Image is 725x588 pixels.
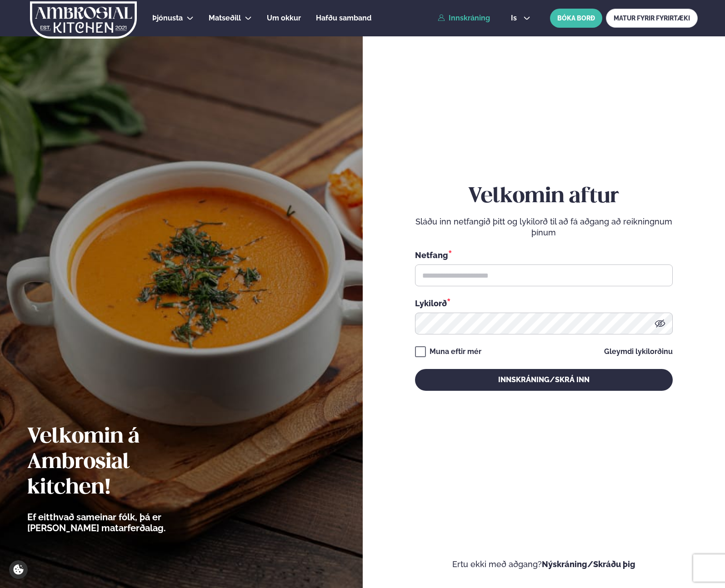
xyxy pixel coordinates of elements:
[267,13,301,24] a: Um okkur
[316,14,371,22] span: Hafðu samband
[29,1,138,39] img: logo
[542,559,635,569] a: Nýskráning/Skráðu þig
[316,13,371,24] a: Hafðu samband
[27,512,216,533] p: Ef eitthvað sameinar fólk, þá er [PERSON_NAME] matarferðalag.
[209,14,241,22] span: Matseðill
[415,249,673,261] div: Netfang
[9,560,28,579] a: Cookie settings
[209,13,241,24] a: Matseðill
[415,216,673,238] p: Sláðu inn netfangið þitt og lykilorð til að fá aðgang að reikningnum þínum
[511,15,520,22] span: is
[267,14,301,22] span: Um okkur
[438,14,490,22] a: Innskráning
[415,184,673,209] h2: Velkomin aftur
[27,424,216,501] h2: Velkomin á Ambrosial kitchen!
[152,14,183,22] span: Þjónusta
[504,15,538,22] button: is
[606,9,698,28] a: MATUR FYRIR FYRIRTÆKI
[152,13,183,24] a: Þjónusta
[604,348,673,355] a: Gleymdi lykilorðinu
[415,369,673,391] button: Innskráning/Skrá inn
[550,9,602,28] button: BÓKA BORÐ
[415,297,673,309] div: Lykilorð
[390,559,698,570] p: Ertu ekki með aðgang?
